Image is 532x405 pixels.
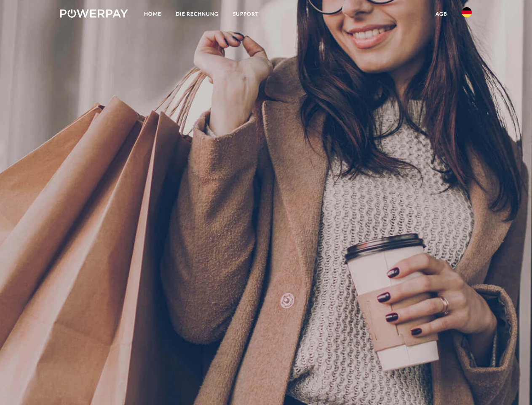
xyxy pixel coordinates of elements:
[137,6,168,22] a: Home
[168,6,226,22] a: DIE RECHNUNG
[428,6,454,22] a: agb
[226,6,266,22] a: SUPPORT
[462,7,472,17] img: de
[60,9,128,18] img: logo-powerpay-white.svg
